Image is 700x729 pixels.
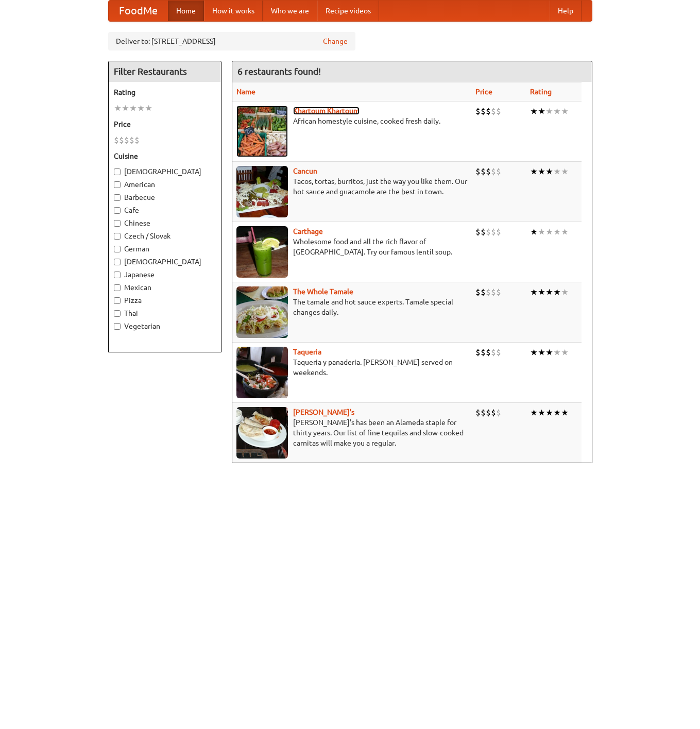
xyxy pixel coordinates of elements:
[486,106,491,117] li: $
[496,347,501,358] li: $
[553,106,561,117] li: ★
[550,1,582,21] a: Help
[561,226,569,238] li: ★
[114,246,121,252] input: German
[114,119,216,129] h5: Price
[538,166,545,177] li: ★
[481,407,486,418] li: $
[323,36,348,46] a: Change
[263,1,317,21] a: Who we are
[545,166,553,177] li: ★
[137,103,145,114] li: ★
[114,134,119,146] li: $
[134,134,140,146] li: $
[553,226,561,238] li: ★
[236,166,288,217] img: cancun.jpg
[530,226,538,238] li: ★
[114,207,121,214] input: Cafe
[114,192,216,202] label: Barbecue
[538,347,545,358] li: ★
[553,286,561,298] li: ★
[124,134,129,146] li: $
[475,226,481,238] li: $
[293,408,354,416] b: [PERSON_NAME]'s
[486,166,491,177] li: $
[561,347,569,358] li: ★
[236,116,467,126] p: African homestyle cuisine, cooked fresh daily.
[114,321,216,331] label: Vegetarian
[114,231,216,241] label: Czech / Slovak
[486,226,491,238] li: $
[114,308,216,318] label: Thai
[491,106,496,117] li: $
[114,257,216,267] label: [DEMOGRAPHIC_DATA]
[293,348,321,356] a: Taqueria
[145,103,152,114] li: ★
[486,407,491,418] li: $
[114,284,121,291] input: Mexican
[114,295,216,306] label: Pizza
[538,226,545,238] li: ★
[496,286,501,298] li: $
[561,286,569,298] li: ★
[481,166,486,177] li: $
[236,347,288,398] img: taqueria.jpg
[491,166,496,177] li: $
[475,286,481,298] li: $
[491,347,496,358] li: $
[496,106,501,117] li: $
[545,226,553,238] li: ★
[114,269,216,280] label: Japanese
[545,407,553,418] li: ★
[530,88,552,96] a: Rating
[119,134,124,146] li: $
[293,227,323,235] a: Carthage
[475,407,481,418] li: $
[236,297,467,317] p: The tamale and hot sauce experts. Tamale special changes daily.
[114,218,216,228] label: Chinese
[545,106,553,117] li: ★
[491,407,496,418] li: $
[293,167,317,175] b: Cancun
[236,176,467,197] p: Tacos, tortas, burritos, just the way you like them. Our hot sauce and guacamole are the best in ...
[491,286,496,298] li: $
[496,166,501,177] li: $
[538,106,545,117] li: ★
[475,88,492,96] a: Price
[114,87,216,97] h5: Rating
[236,417,467,448] p: [PERSON_NAME]'s has been an Alameda staple for thirty years. Our list of fine tequilas and slow-c...
[475,106,481,117] li: $
[561,106,569,117] li: ★
[538,407,545,418] li: ★
[481,226,486,238] li: $
[293,287,353,296] b: The Whole Tamale
[481,347,486,358] li: $
[293,107,360,115] a: Khartoum Khartoum
[114,103,122,114] li: ★
[236,236,467,257] p: Wholesome food and all the rich flavor of [GEOGRAPHIC_DATA]. Try our famous lentil soup.
[114,151,216,161] h5: Cuisine
[114,233,121,240] input: Czech / Slovak
[236,357,467,378] p: Taqueria y panaderia. [PERSON_NAME] served on weekends.
[481,106,486,117] li: $
[561,407,569,418] li: ★
[530,286,538,298] li: ★
[545,347,553,358] li: ★
[236,407,288,459] img: pedros.jpg
[114,168,121,175] input: [DEMOGRAPHIC_DATA]
[496,407,501,418] li: $
[114,323,121,330] input: Vegetarian
[481,286,486,298] li: $
[538,286,545,298] li: ★
[114,259,121,265] input: [DEMOGRAPHIC_DATA]
[109,61,221,82] h4: Filter Restaurants
[553,347,561,358] li: ★
[114,220,121,227] input: Chinese
[530,347,538,358] li: ★
[553,407,561,418] li: ★
[530,106,538,117] li: ★
[114,194,121,201] input: Barbecue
